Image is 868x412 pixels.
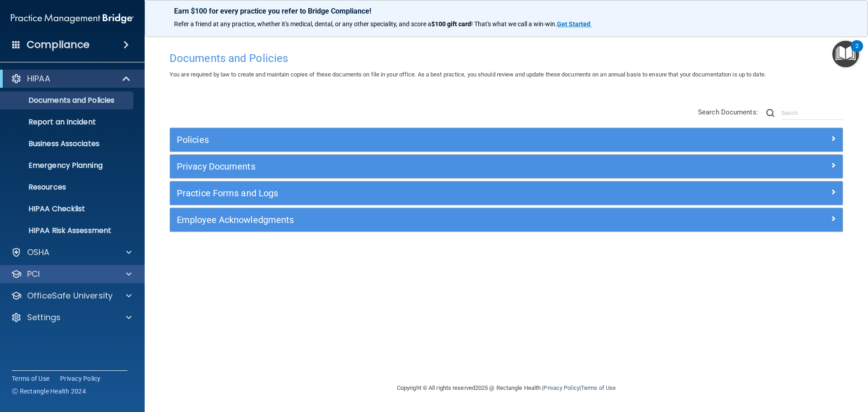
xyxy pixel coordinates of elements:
p: Settings [27,312,61,323]
strong: $100 gift card [431,20,471,28]
a: Privacy Documents [177,159,836,174]
strong: Get Started [557,20,590,28]
span: You are required by law to create and maintain copies of these documents on file in your office. ... [170,71,766,78]
img: ic-search.3b580494.png [766,109,774,117]
h5: Policies [177,135,668,145]
span: Ⓒ Rectangle Health 2024 [12,387,86,396]
a: Settings [11,312,132,323]
p: Report an Incident [6,118,129,127]
a: Terms of Use [12,374,49,383]
h5: Privacy Documents [177,161,668,171]
a: Practice Forms and Logs [177,186,836,200]
a: Privacy Policy [60,374,101,383]
span: Refer a friend at any practice, whether it's medical, dental, or any other speciality, and score a [174,20,431,28]
p: Business Associates [6,139,129,148]
p: OfficeSafe University [27,290,113,301]
button: Open Resource Center, 2 new notifications [832,41,859,67]
p: Documents and Policies [6,96,129,105]
p: PCI [27,269,40,279]
p: HIPAA Risk Assessment [6,226,129,235]
a: PCI [11,269,132,279]
h5: Employee Acknowledgments [177,215,668,225]
p: HIPAA Checklist [6,204,129,213]
a: Employee Acknowledgments [177,213,836,227]
div: Copyright © All rights reserved 2025 @ Rectangle Health | | [341,374,671,403]
p: Emergency Planning [6,161,129,170]
p: Resources [6,183,129,192]
span: ! That's what we call a win-win. [471,20,557,28]
a: OfficeSafe University [11,290,132,301]
div: 2 [855,46,859,58]
img: PMB logo [11,9,134,28]
a: Get Started [557,20,592,28]
p: HIPAA [27,73,50,84]
a: Terms of Use [581,384,616,391]
a: HIPAA [11,73,131,84]
span: Search Documents: [698,108,758,116]
h4: Documents and Policies [170,52,843,64]
p: Earn $100 for every practice you refer to Bridge Compliance! [174,7,839,15]
a: OSHA [11,247,132,258]
a: Privacy Policy [543,384,579,391]
p: OSHA [27,247,50,258]
input: Search [781,106,843,120]
a: Policies [177,133,836,147]
h5: Practice Forms and Logs [177,188,668,198]
h4: Compliance [27,38,90,51]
